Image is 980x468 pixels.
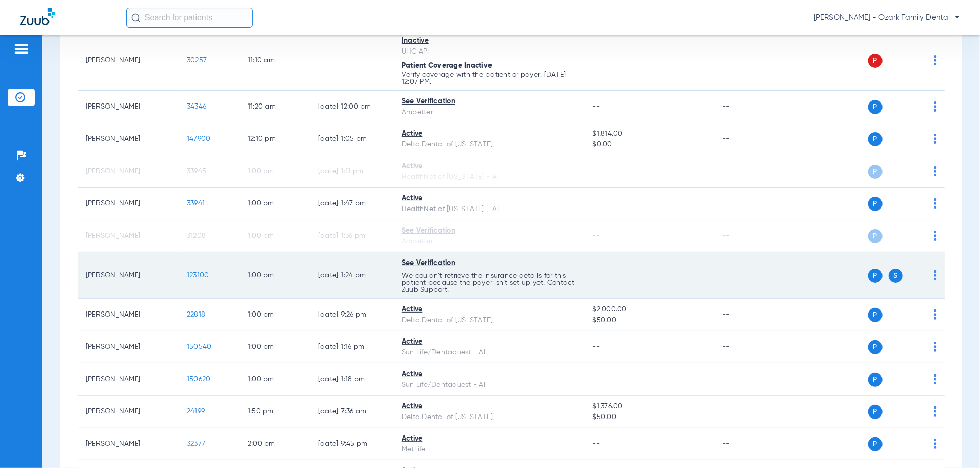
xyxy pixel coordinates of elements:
img: group-dot-blue.svg [934,342,937,352]
td: [PERSON_NAME] [78,91,179,123]
span: P [868,229,883,243]
td: -- [714,363,782,396]
div: Active [402,193,576,204]
td: 12:10 PM [239,123,310,155]
td: -- [714,91,782,123]
div: Delta Dental of [US_STATE] [402,315,576,326]
div: Inactive [402,36,576,46]
div: Active [402,401,576,412]
div: Active [402,129,576,139]
div: Ambetter [402,236,576,247]
td: [PERSON_NAME] [78,428,179,460]
span: -- [593,343,600,350]
span: 34346 [187,103,206,110]
span: $1,814.00 [593,129,706,139]
div: HealthNet of [US_STATE] - AI [402,204,576,215]
div: UHC API [402,46,576,57]
span: $1,376.00 [593,401,706,412]
span: 150620 [187,376,211,383]
span: 33945 [187,168,206,175]
div: Active [402,337,576,347]
td: 11:10 AM [239,30,310,91]
td: [PERSON_NAME] [78,252,179,299]
span: P [868,165,883,179]
td: [DATE] 1:16 PM [310,331,394,363]
td: [PERSON_NAME] [78,299,179,331]
span: -- [593,168,600,175]
img: group-dot-blue.svg [934,309,937,320]
td: 1:00 PM [239,299,310,331]
span: P [868,373,883,387]
td: [PERSON_NAME] [78,331,179,363]
iframe: Chat Widget [929,420,980,468]
span: 31208 [187,232,206,239]
td: 1:50 PM [239,396,310,428]
td: [DATE] 7:36 AM [310,396,394,428]
img: group-dot-blue.svg [934,101,937,112]
td: 1:00 PM [239,155,310,188]
span: $0.00 [593,139,706,150]
td: -- [714,30,782,91]
td: -- [714,155,782,188]
img: hamburger-icon [13,43,29,55]
td: 11:20 AM [239,91,310,123]
img: group-dot-blue.svg [934,374,937,384]
span: P [868,405,883,419]
img: group-dot-blue.svg [934,166,937,176]
span: 24199 [187,408,205,415]
div: Sun Life/Dentaquest - AI [402,347,576,358]
span: $50.00 [593,315,706,326]
span: -- [593,103,600,110]
td: -- [714,252,782,299]
span: 150540 [187,343,212,350]
div: Active [402,434,576,444]
div: Delta Dental of [US_STATE] [402,139,576,150]
span: P [868,269,883,283]
span: $50.00 [593,412,706,423]
td: -- [714,299,782,331]
div: See Verification [402,258,576,269]
td: 2:00 PM [239,428,310,460]
span: -- [593,440,600,447]
span: P [868,437,883,451]
td: [DATE] 12:00 PM [310,91,394,123]
span: 32377 [187,440,205,447]
img: group-dot-blue.svg [934,406,937,417]
td: 1:00 PM [239,220,310,252]
div: HealthNet of [US_STATE] - AI [402,172,576,182]
td: [DATE] 1:24 PM [310,252,394,299]
span: S [889,269,903,283]
span: P [868,340,883,354]
p: Verify coverage with the patient or payer. [DATE] 12:07 PM. [402,71,576,85]
td: -- [714,188,782,220]
td: [DATE] 1:18 PM [310,363,394,396]
span: 123100 [187,272,209,279]
img: group-dot-blue.svg [934,134,937,144]
span: P [868,197,883,211]
img: Zuub Logo [20,8,55,25]
td: -- [714,396,782,428]
span: -- [593,376,600,383]
span: P [868,54,883,68]
td: [PERSON_NAME] [78,220,179,252]
p: We couldn’t retrieve the insurance details for this patient because the payer isn’t set up yet. C... [402,272,576,293]
span: $2,000.00 [593,304,706,315]
td: 1:00 PM [239,188,310,220]
span: -- [593,232,600,239]
span: Patient Coverage Inactive [402,62,492,69]
td: [PERSON_NAME] [78,123,179,155]
td: -- [310,30,394,91]
td: [DATE] 1:47 PM [310,188,394,220]
img: group-dot-blue.svg [934,270,937,280]
td: [DATE] 1:05 PM [310,123,394,155]
td: -- [714,123,782,155]
span: P [868,308,883,322]
span: 33941 [187,200,205,207]
div: Delta Dental of [US_STATE] [402,412,576,423]
img: group-dot-blue.svg [934,55,937,65]
div: Active [402,161,576,172]
td: -- [714,331,782,363]
td: [DATE] 1:11 PM [310,155,394,188]
td: 1:00 PM [239,331,310,363]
